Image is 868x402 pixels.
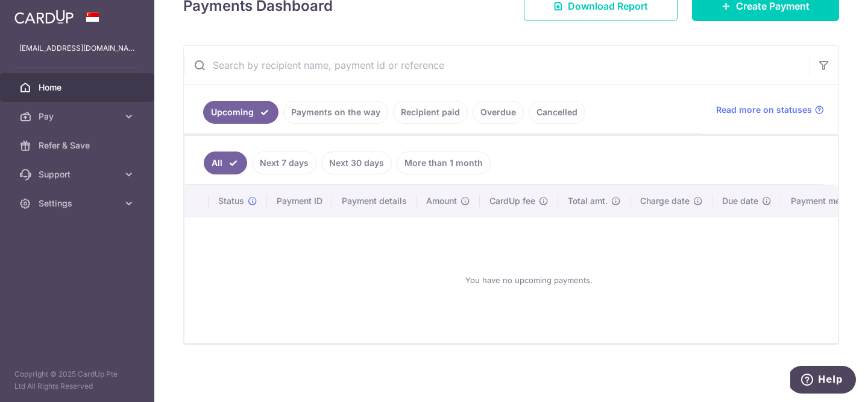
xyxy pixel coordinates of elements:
[39,168,118,180] span: Support
[640,195,690,207] span: Charge date
[184,46,810,85] input: Search by recipient name, payment id or reference
[393,101,468,124] a: Recipient paid
[568,195,608,207] span: Total amt.
[252,152,316,174] a: Next 7 days
[790,366,856,396] iframe: Opens a widget where you can find more information
[716,104,812,116] span: Read more on statuses
[218,195,244,207] span: Status
[39,139,118,152] span: Refer & Save
[283,101,388,124] a: Payments on the way
[529,101,585,124] a: Cancelled
[14,10,74,24] img: CardUp
[39,110,118,123] span: Pay
[199,227,858,333] div: You have no upcoming payments.
[332,185,417,217] th: Payment details
[204,152,247,174] a: All
[19,42,135,54] p: [EMAIL_ADDRESS][DOMAIN_NAME]
[267,185,332,217] th: Payment ID
[321,152,392,174] a: Next 30 days
[203,101,278,124] a: Upcoming
[397,152,491,174] a: More than 1 month
[39,197,118,209] span: Settings
[489,195,535,207] span: CardUp fee
[426,195,457,207] span: Amount
[722,195,758,207] span: Due date
[39,81,118,94] span: Home
[473,101,524,124] a: Overdue
[716,104,824,116] a: Read more on statuses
